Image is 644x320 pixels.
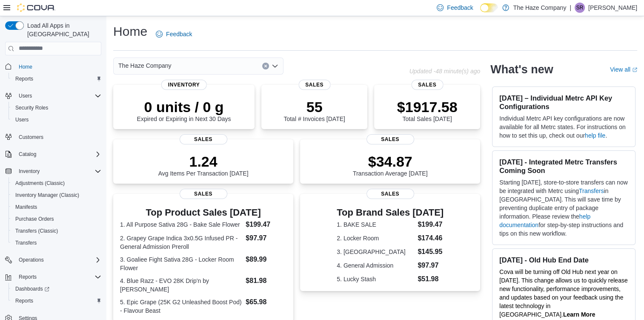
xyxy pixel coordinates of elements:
[158,153,249,170] p: 1.24
[397,98,458,115] p: $1917.58
[2,165,105,177] button: Inventory
[24,21,101,38] span: Load All Apps in [GEOGRAPHIC_DATA]
[9,237,105,249] button: Transfers
[12,238,40,248] a: Transfers
[120,208,286,218] h3: Top Product Sales [DATE]
[17,3,55,12] img: Cova
[12,214,57,224] a: Purchase Orders
[337,234,414,242] dt: 2. Locker Room
[15,149,101,159] span: Catalog
[12,284,101,294] span: Dashboards
[411,80,443,90] span: Sales
[15,62,36,72] a: Home
[490,63,553,76] h2: What's new
[19,257,44,263] span: Operations
[15,204,37,210] span: Manifests
[337,220,414,229] dt: 1. BAKE SALE
[15,255,101,265] span: Operations
[283,98,345,122] div: Total # Invoices [DATE]
[158,153,249,177] div: Avg Items Per Transaction [DATE]
[9,114,105,126] button: Users
[12,238,101,248] span: Transfers
[9,201,105,213] button: Manifests
[353,153,428,170] p: $34.87
[12,296,101,306] span: Reports
[632,67,637,72] svg: External link
[9,177,105,189] button: Adjustments (Classic)
[418,247,444,257] dd: $145.95
[337,261,414,270] dt: 4. General Admission
[576,3,584,13] span: SR
[19,168,40,175] span: Inventory
[15,192,79,199] span: Inventory Manager (Classic)
[15,285,49,292] span: Dashboards
[118,61,172,71] span: The Haze Company
[585,132,605,139] a: help file
[15,61,101,72] span: Home
[579,187,604,194] a: Transfers
[15,75,33,82] span: Reports
[2,90,105,102] button: Users
[180,134,227,144] span: Sales
[113,23,147,40] h1: Home
[499,178,628,238] p: Starting [DATE], store-to-store transfers can now be integrated with Metrc using in [GEOGRAPHIC_D...
[418,260,444,271] dd: $97.97
[12,115,32,125] a: Users
[610,66,637,73] a: View allExternal link
[513,3,567,13] p: The Haze Company
[137,98,231,115] p: 0 units / 0 g
[9,189,105,201] button: Inventory Manager (Classic)
[12,190,101,200] span: Inventory Manager (Classic)
[15,132,47,142] a: Customers
[298,80,330,90] span: Sales
[12,74,101,84] span: Reports
[409,68,481,75] p: Updated -48 minute(s) ago
[12,103,52,113] a: Security Roles
[15,116,29,123] span: Users
[499,114,628,140] p: Individual Metrc API key configurations are now available for all Metrc states. For instructions ...
[152,26,195,43] a: Feedback
[246,219,286,230] dd: $199.47
[12,178,68,188] a: Adjustments (Classic)
[15,166,101,176] span: Inventory
[120,220,242,229] dt: 1. All Purpose Sativa 28G - Bake Sale Flower
[9,73,105,85] button: Reports
[272,63,278,69] button: Open list of options
[246,233,286,243] dd: $97.97
[15,91,35,101] button: Users
[12,296,37,306] a: Reports
[9,102,105,114] button: Security Roles
[166,30,192,38] span: Feedback
[19,134,43,141] span: Customers
[15,104,48,111] span: Security Roles
[12,190,83,200] a: Inventory Manager (Classic)
[120,277,242,294] dt: 4. Blue Razz - EVO 28K Drip'n by [PERSON_NAME]
[499,94,628,111] h3: [DATE] – Individual Metrc API Key Configurations
[499,256,628,264] h3: [DATE] - Old Hub End Date
[12,202,40,212] a: Manifests
[366,134,414,144] span: Sales
[137,98,231,122] div: Expired or Expiring in Next 30 Days
[9,213,105,225] button: Purchase Orders
[246,254,286,265] dd: $89.99
[366,189,414,199] span: Sales
[15,180,65,187] span: Adjustments (Classic)
[15,255,47,265] button: Operations
[418,233,444,243] dd: $174.46
[15,132,101,142] span: Customers
[570,3,571,13] p: |
[9,295,105,307] button: Reports
[120,298,242,315] dt: 5. Epic Grape (25K G2 Unleashed Boost Pod) - Flavour Beast
[447,3,473,12] span: Feedback
[19,274,37,280] span: Reports
[12,178,101,188] span: Adjustments (Classic)
[19,151,36,158] span: Catalog
[499,213,590,228] a: help documentation
[12,202,101,212] span: Manifests
[15,166,43,176] button: Inventory
[19,63,32,70] span: Home
[2,131,105,143] button: Customers
[9,225,105,237] button: Transfers (Classic)
[246,276,286,286] dd: $81.98
[19,92,32,99] span: Users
